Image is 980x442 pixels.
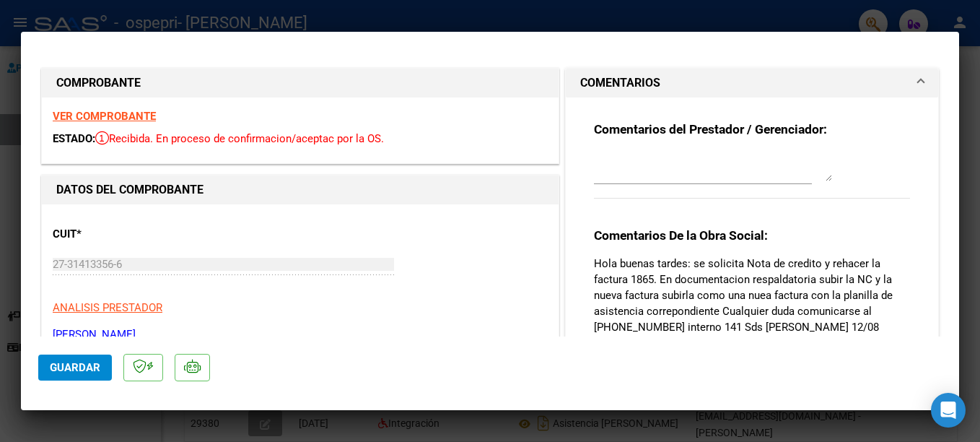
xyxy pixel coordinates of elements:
[594,256,910,335] p: Hola buenas tardes: se solicita Nota de credito y rehacer la factura 1865. En documentacion respa...
[566,69,938,97] mat-expansion-panel-header: COMENTARIOS
[931,393,966,428] div: Open Intercom Messenger
[56,183,204,196] strong: DATOS DEL COMPROBANTE
[594,122,827,136] strong: Comentarios del Prestador / Gerenciador:
[594,228,768,243] strong: Comentarios De la Obra Social:
[580,74,660,92] h1: COMENTARIOS
[56,76,141,90] strong: COMPROBANTE
[53,132,95,145] span: ESTADO:
[38,355,112,381] button: Guardar
[95,132,384,145] span: Recibida. En proceso de confirmacion/aceptac por la OS.
[53,301,162,314] span: ANALISIS PRESTADOR
[53,326,548,343] p: [PERSON_NAME]
[53,226,201,243] p: CUIT
[53,110,156,123] a: VER COMPROBANTE
[50,361,100,374] span: Guardar
[566,97,938,401] div: COMENTARIOS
